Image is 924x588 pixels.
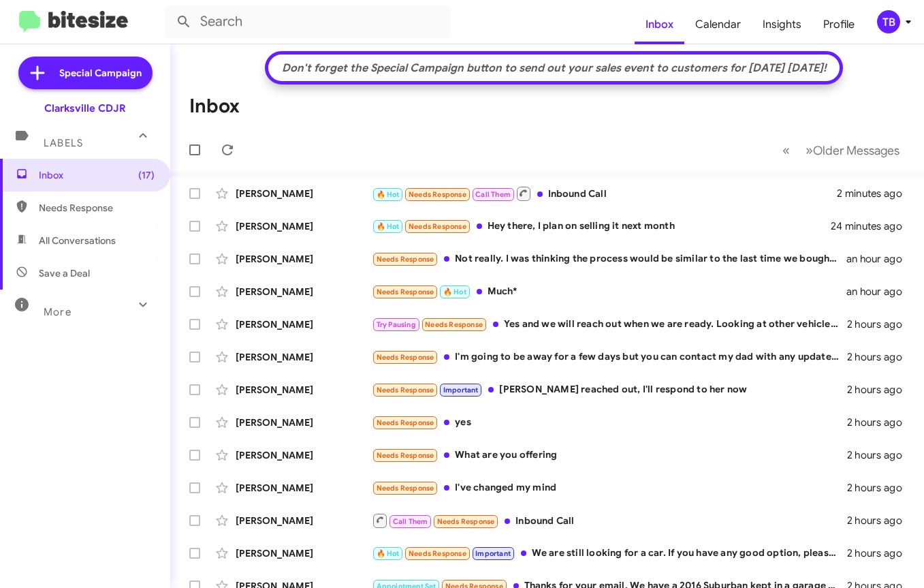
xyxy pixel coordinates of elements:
div: [PERSON_NAME] [236,416,372,429]
div: 2 hours ago [847,448,913,462]
span: Needs Response [377,386,434,394]
div: 2 hours ago [847,481,913,495]
button: Previous [774,136,798,164]
div: 2 hours ago [847,318,913,331]
a: Profile [812,5,865,44]
span: Needs Response [39,201,155,215]
span: Important [475,549,511,558]
div: yes [372,415,847,431]
div: an hour ago [846,252,913,266]
span: Needs Response [377,353,434,362]
span: Save a Deal [39,266,90,280]
span: » [806,142,813,159]
div: [PERSON_NAME] [236,514,372,527]
div: 2 hours ago [847,383,913,397]
div: [PERSON_NAME] [236,187,372,200]
h1: Inbox [189,95,240,117]
div: [PERSON_NAME] [236,448,372,462]
div: Hey there, I plan on selling it next month [372,219,831,234]
span: Needs Response [409,549,466,558]
span: Needs Response [409,222,466,231]
a: Insights [752,5,812,44]
div: [PERSON_NAME] [236,252,372,266]
span: Needs Response [437,517,495,526]
div: [PERSON_NAME] [236,350,372,364]
span: 🔥 Hot [377,190,400,199]
div: 2 hours ago [847,416,913,429]
button: TB [865,10,909,33]
span: Needs Response [377,255,434,264]
span: Call Them [475,190,511,199]
a: Inbox [635,5,684,44]
div: Much* [372,284,846,300]
div: 2 hours ago [847,350,913,364]
div: [PERSON_NAME] [236,219,372,233]
button: Next [797,136,908,164]
span: Needs Response [377,288,434,296]
div: I'm going to be away for a few days but you can contact my dad with any updates I think he spoke ... [372,350,847,365]
div: We are still looking for a car. If you have any good option, please let me know. I'll check your ... [372,546,847,561]
div: [PERSON_NAME] [236,318,372,331]
span: Needs Response [377,484,434,493]
input: Search [165,5,451,38]
span: Inbox [39,168,155,182]
span: All Conversations [39,234,116,247]
span: Important [443,386,479,394]
span: « [782,142,790,159]
a: Special Campaign [18,57,153,89]
span: Labels [44,137,83,149]
div: an hour ago [846,285,913,298]
div: [PERSON_NAME] [236,383,372,397]
div: 24 minutes ago [831,219,913,233]
div: 2 hours ago [847,546,913,560]
div: What are you offering [372,448,847,463]
div: [PERSON_NAME] reached out, I'll respond to her now [372,382,847,398]
div: 2 minutes ago [837,187,913,200]
span: Needs Response [377,418,434,427]
div: Yes and we will reach out when we are ready. Looking at other vehicles as well. [372,317,847,332]
span: (17) [138,168,155,182]
div: [PERSON_NAME] [236,481,372,495]
span: 🔥 Hot [377,549,400,558]
div: [PERSON_NAME] [236,546,372,560]
div: Not really. I was thinking the process would be similar to the last time we bought from you. I th... [372,251,846,267]
div: Don't forget the Special Campaign button to send out your sales event to customers for [DATE] [DA... [275,61,833,75]
div: I've changed my mind [372,480,847,496]
span: Needs Response [409,190,466,199]
div: Clarksville CDJR [44,102,126,115]
span: 🔥 Hot [377,222,400,231]
span: Older Messages [813,143,899,158]
nav: Page navigation example [775,136,908,164]
div: [PERSON_NAME] [236,285,372,298]
a: Calendar [684,5,752,44]
span: Special Campaign [59,66,142,80]
span: Needs Response [377,451,434,460]
span: More [44,306,71,318]
span: Call Them [393,517,428,526]
span: Needs Response [425,320,483,329]
div: TB [877,10,900,33]
div: Inbound Call [372,512,847,529]
span: Try Pausing [377,320,416,329]
div: 2 hours ago [847,514,913,527]
div: Inbound Call [372,185,837,202]
span: 🔥 Hot [443,288,466,296]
